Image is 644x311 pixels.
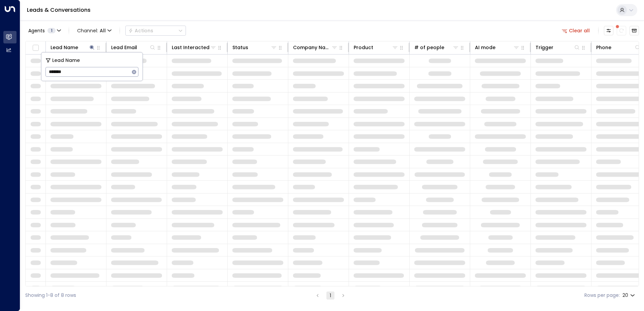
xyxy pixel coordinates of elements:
div: Product [354,43,398,51]
a: Leads & Conversations [27,6,91,14]
span: 1 [47,28,56,33]
div: Lead Name [51,43,95,51]
span: Channel: [74,26,114,35]
span: Lead Name [52,57,80,64]
button: Channel:All [74,26,114,35]
div: Last Interacted [172,43,210,51]
span: All [100,28,106,33]
span: Agents [28,28,45,33]
div: Lead Email [111,43,156,51]
button: page 1 [326,291,334,300]
div: Lead Name [51,43,78,51]
div: Company Name [293,43,338,51]
div: Status [232,43,277,51]
div: Actions [128,28,153,34]
div: Lead Email [111,43,137,51]
div: Phone [596,43,611,51]
button: Archived Leads [630,26,639,35]
button: Clear all [559,26,593,35]
div: Button group with a nested menu [125,26,186,36]
button: Customize [604,26,613,35]
div: Showing 1-8 of 8 rows [25,292,76,299]
label: Rows per page: [584,292,620,299]
div: Company Name [293,43,331,51]
button: Agents1 [25,26,63,35]
div: AI mode [475,43,520,51]
div: Last Interacted [172,43,217,51]
div: Trigger [536,43,553,51]
div: Product [354,43,373,51]
div: Trigger [536,43,580,51]
div: AI mode [475,43,495,51]
span: There are new threads available. Refresh the grid to view the latest updates. [617,26,626,35]
button: Actions [125,26,186,36]
div: Status [232,43,248,51]
div: 20 [622,290,636,300]
div: # of people [414,43,444,51]
div: # of people [414,43,459,51]
nav: pagination navigation [313,291,348,300]
div: Phone [596,43,641,51]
